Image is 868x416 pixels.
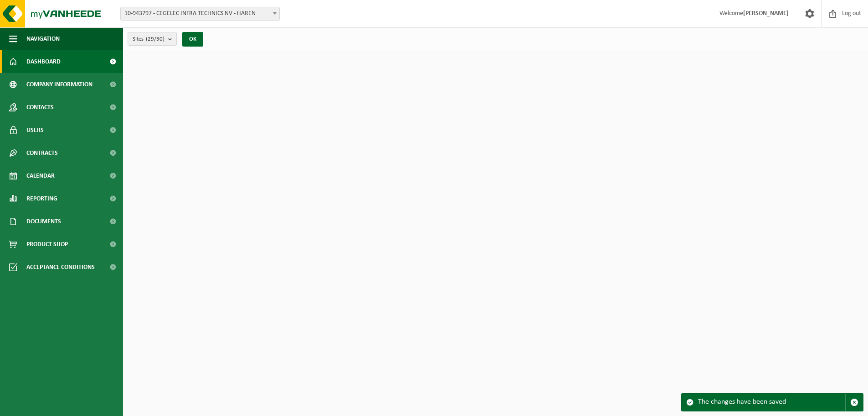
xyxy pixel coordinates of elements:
div: The changes have been saved [698,394,845,411]
count: (29/30) [146,36,164,42]
span: Calendar [26,164,55,187]
button: OK [182,32,203,47]
span: Navigation [26,27,60,50]
span: Reporting [26,187,57,210]
span: Product Shop [26,233,68,256]
span: Users [26,119,44,142]
span: 10-943797 - CEGELEC INFRA TECHNICS NV - HAREN [121,7,279,20]
span: Dashboard [26,50,61,73]
button: Sites(29/30) [128,32,177,46]
span: Contacts [26,96,54,119]
span: Sites [133,32,164,46]
span: Company information [26,73,92,96]
span: 10-943797 - CEGELEC INFRA TECHNICS NV - HAREN [120,7,280,21]
span: Contracts [26,142,58,164]
strong: [PERSON_NAME] [743,10,789,17]
span: Documents [26,210,61,233]
span: Acceptance conditions [26,256,95,279]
